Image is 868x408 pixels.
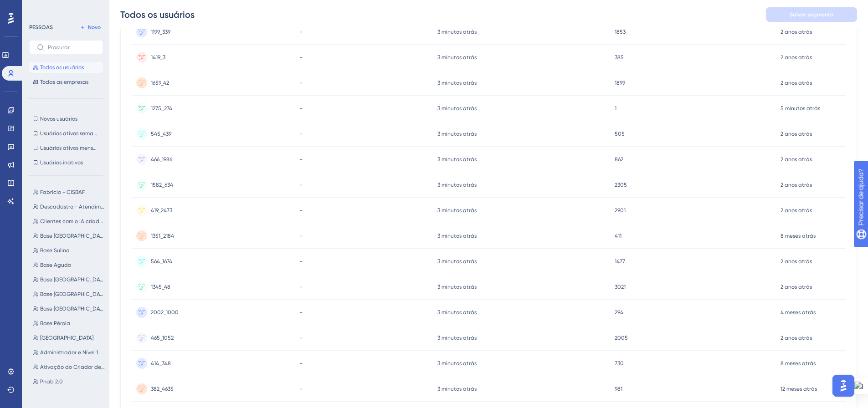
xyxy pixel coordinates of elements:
button: Administrador e Nível 1 [29,347,108,358]
font: - [300,360,303,367]
font: 2 anos atrás [781,284,812,290]
iframe: Iniciador do Assistente de IA do UserGuiding [830,372,857,399]
font: 1582_634 [151,182,173,188]
font: 1899 [615,80,625,86]
button: Clientes com o IA criador de documentos ativos: [29,216,108,227]
font: Pnab 2.0 [40,378,63,385]
font: 411 [615,233,621,239]
font: 1351_2184 [151,233,174,239]
font: Todas as empresas [40,79,88,85]
button: Base [GEOGRAPHIC_DATA] [29,274,108,285]
font: 414_348 [151,360,171,367]
font: 981 [615,386,622,392]
font: 3 minutos atrás [437,54,477,61]
button: Base Pérola [29,318,108,329]
font: 1275_274 [151,105,172,112]
font: Salvar segmento [790,11,833,18]
button: Base [GEOGRAPHIC_DATA] [29,230,108,241]
font: Usuários ativos semanais [40,130,104,137]
font: - [300,207,303,214]
font: 2 anos atrás [781,54,812,61]
font: 385 [615,54,624,61]
font: Base Sulina [40,247,70,254]
font: 3 minutos atrás [437,309,477,316]
font: 294 [615,309,623,316]
font: 505 [615,131,625,137]
font: 3 minutos atrás [437,258,477,265]
font: Novo [88,24,101,31]
font: 3 minutos atrás [437,233,477,239]
font: Usuários ativos mensais [40,145,100,151]
font: - [300,386,303,392]
input: Procurar [48,44,95,51]
font: Fabrício - CISBAF [40,189,85,195]
font: 3 minutos atrás [437,156,477,163]
button: Novo [77,22,103,33]
font: 4 meses atrás [781,309,816,316]
font: - [300,29,303,35]
font: 2 anos atrás [781,156,812,163]
button: Usuários inativos [29,157,103,168]
font: 1199_339 [151,29,170,35]
font: Todos os usuários [120,9,195,20]
font: 2 anos atrás [781,29,812,35]
font: 382_4635 [151,386,174,392]
font: Usuários inativos [40,159,83,166]
button: Base [GEOGRAPHIC_DATA] [29,303,108,314]
font: - [300,309,303,316]
font: 3 minutos atrás [437,182,477,188]
font: 2 anos atrás [781,207,812,214]
font: 2 anos atrás [781,131,812,137]
font: - [300,335,303,341]
font: Novos usuários [40,116,77,122]
font: 2 anos atrás [781,80,812,86]
font: - [300,131,303,137]
font: 1477 [615,258,625,265]
button: Usuários ativos mensais [29,143,103,153]
font: Base Agudo [40,262,71,268]
font: 1345_48 [151,284,170,290]
font: PESSOAS [29,24,53,31]
font: 1 [615,105,616,112]
font: Descadastro - Atendimento automático IA Whatsapp [40,204,180,210]
font: 3 minutos atrás [437,80,477,86]
font: Ativação do Criador de Documentos com IA [40,364,154,370]
button: Salvar segmento [766,7,857,22]
font: 12 meses atrás [781,386,817,392]
font: 8 meses atrás [781,233,816,239]
font: 2 anos atrás [781,335,812,341]
font: 3 minutos atrás [437,284,477,290]
font: - [300,80,303,86]
font: 1419_3 [151,54,165,61]
button: Base [GEOGRAPHIC_DATA] [29,289,108,300]
font: 3 minutos atrás [437,386,477,392]
font: Administrador e Nível 1 [40,349,98,356]
font: 3 minutos atrás [437,335,477,341]
font: Todos os usuários [40,64,84,71]
font: 465_1052 [151,335,174,341]
button: Todas as empresas [29,76,103,87]
button: Descadastro - Atendimento automático IA Whatsapp [29,201,108,212]
font: Precisar de ajuda? [21,4,78,11]
button: Base Sulina [29,245,108,256]
button: [GEOGRAPHIC_DATA] [29,332,108,343]
font: 2 anos atrás [781,182,812,188]
font: 564_1674 [151,258,172,265]
button: Base Agudo [29,260,108,270]
font: - [300,284,303,290]
font: Base [GEOGRAPHIC_DATA] [40,233,107,239]
font: 3 minutos atrás [437,207,477,214]
font: 862 [615,156,623,163]
button: Usuários ativos semanais [29,128,103,139]
font: 3 minutos atrás [437,105,477,112]
font: - [300,54,303,61]
button: Novos usuários [29,113,103,124]
font: [GEOGRAPHIC_DATA] [40,335,93,341]
font: 1659_42 [151,80,169,86]
font: Base Pérola [40,320,70,326]
font: 2305 [615,182,627,188]
button: Fabrício - CISBAF [29,187,108,198]
font: Base [GEOGRAPHIC_DATA] [40,306,107,312]
font: Base [GEOGRAPHIC_DATA] [40,276,107,283]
